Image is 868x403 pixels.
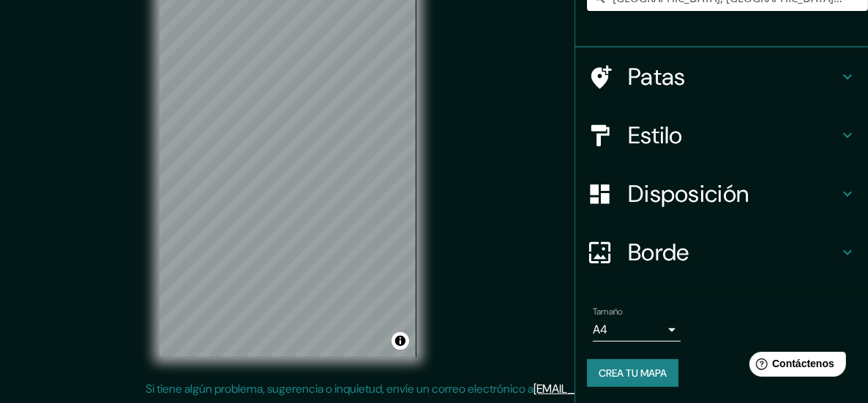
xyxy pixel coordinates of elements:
[593,318,681,342] div: A4
[575,165,868,223] div: Disposición
[628,61,686,92] font: Patas
[575,106,868,165] div: Estilo
[587,359,678,387] button: Crea tu mapa
[738,346,852,387] iframe: Lanzador de widgets de ayuda
[392,332,409,350] button: Activar o desactivar atribución
[599,366,667,380] font: Crea tu mapa
[575,223,868,282] div: Borde
[593,322,607,337] font: A4
[628,120,683,151] font: Estilo
[593,306,623,317] font: Tamaño
[628,178,749,209] font: Disposición
[146,381,534,396] font: Si tiene algún problema, sugerencia o inquietud, envíe un correo electrónico a
[628,237,689,268] font: Borde
[534,381,715,396] a: [EMAIL_ADDRESS][DOMAIN_NAME]
[575,48,868,106] div: Patas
